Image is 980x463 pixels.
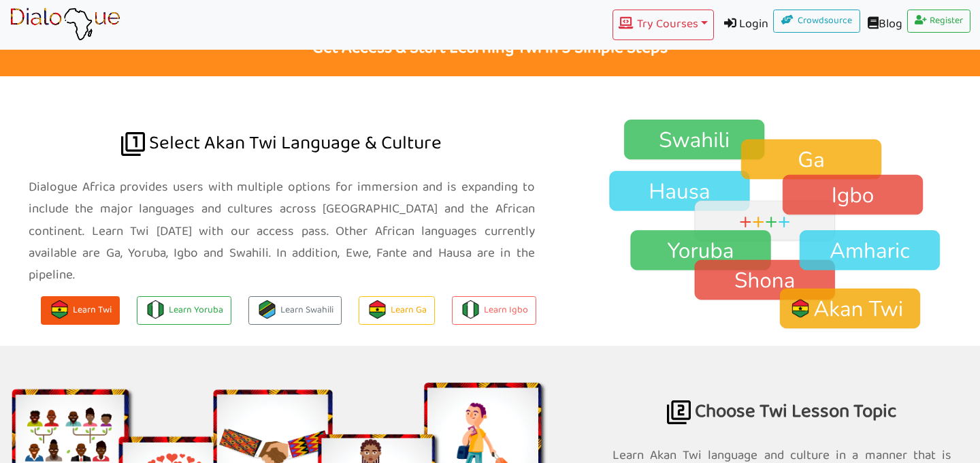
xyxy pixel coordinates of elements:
[29,76,535,170] h2: Select Akan Twi Language & Culture
[368,300,387,319] img: flag-ghana.106b55d9.png
[860,10,907,40] a: Blog
[452,296,536,325] a: Learn Igbo
[359,296,435,325] a: Learn Ga
[461,300,480,319] img: flag-nigeria.710e75b6.png
[121,132,145,156] img: african language dialogue
[773,10,860,33] a: Crowdsource
[146,300,165,319] img: flag-nigeria.710e75b6.png
[10,7,120,42] img: learn African language platform app
[258,300,276,319] img: flag-tanzania.fe228584.png
[612,10,713,40] button: Try Courses
[41,296,120,325] button: Learn Twi
[29,176,535,286] p: Dialogue Africa provides users with multiple options for immersion and is expanding to include th...
[137,296,231,325] a: Learn Yoruba
[612,346,952,438] h2: Choose Twi Lesson Topic
[714,10,774,40] a: Login
[50,300,69,319] img: flag-ghana.106b55d9.png
[248,296,342,325] a: Learn Swahili
[667,400,691,424] img: africa language for business travel
[907,10,971,33] a: Register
